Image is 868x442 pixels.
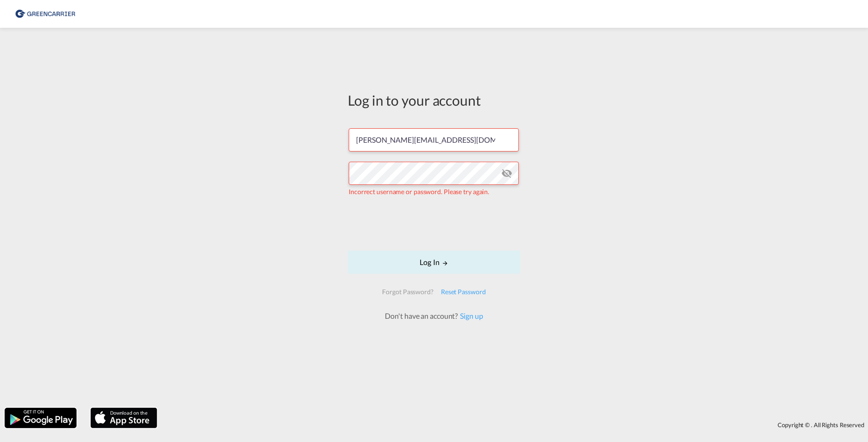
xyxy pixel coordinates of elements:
span: Incorrect username or password. Please try again. [349,188,489,196]
img: apple.png [89,407,158,429]
div: Don't have an account? [375,311,493,321]
button: LOGIN [348,251,520,274]
img: 8cf206808afe11efa76fcd1e3d746489.png [14,4,77,25]
div: Reset Password [437,284,490,300]
iframe: reCAPTCHA [364,205,504,241]
img: google.png [4,407,77,429]
input: Enter email/phone number [349,128,519,152]
a: Sign up [458,311,483,320]
md-icon: icon-eye-off [501,168,512,179]
div: Forgot Password? [378,284,437,300]
div: Copyright © . All Rights Reserved [162,417,868,433]
div: Log in to your account [348,90,520,110]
